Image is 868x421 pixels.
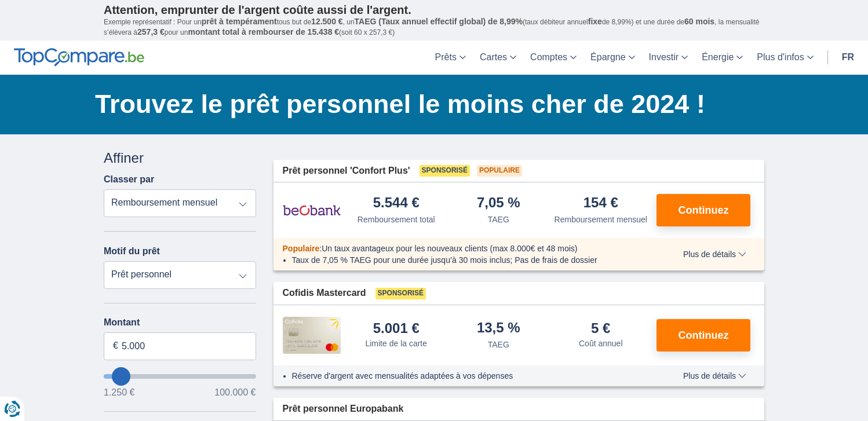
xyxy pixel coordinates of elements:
[137,27,165,36] span: 257,3 €
[588,17,602,26] span: fixe
[750,41,820,75] a: Plus d'infos
[683,250,746,258] span: Plus de détails
[283,317,341,354] img: pret personnel Cofidis CC
[292,254,650,266] li: Taux de 7,05 % TAEG pour une durée jusqu’à 30 mois inclus; Pas de frais de dossier
[355,17,523,26] span: TAEG (Taux annuel effectif global) de 8,99%
[14,48,144,67] img: TopCompare
[322,244,577,253] span: Un taux avantageux pour les nouveaux clients (max 8.000€ et 48 mois)
[591,321,610,335] div: 5 €
[311,17,343,26] span: 12.500 €
[104,148,256,168] div: Affiner
[674,371,755,380] button: Plus de détails
[583,41,642,75] a: Épargne
[202,17,277,26] span: prêt à tempérament
[104,174,154,185] label: Classer par
[113,339,118,353] span: €
[555,214,647,225] div: Remboursement mensuel
[283,164,410,178] span: Prêt personnel 'Confort Plus'
[428,41,473,75] a: Prêts
[283,402,404,416] span: Prêt personnel Europabank
[684,17,714,26] span: 60 mois
[104,388,134,397] span: 1.250 €
[488,214,509,225] div: TAEG
[420,165,470,177] span: Sponsorisé
[473,41,523,75] a: Cartes
[477,165,522,177] span: Populaire
[104,317,256,328] label: Montant
[477,321,520,336] div: 13,5 %
[104,374,256,379] input: wantToBorrow
[292,370,650,382] li: Réserve d'argent avec mensualités adaptées à vos dépenses
[373,196,420,211] div: 5.544 €
[679,330,729,341] span: Continuez
[283,287,366,300] span: Cofidis Mastercard
[679,205,729,215] span: Continuez
[488,339,509,350] div: TAEG
[642,41,695,75] a: Investir
[375,288,426,299] span: Sponsorisé
[579,338,623,349] div: Coût annuel
[373,321,420,335] div: 5.001 €
[188,27,339,36] span: montant total à rembourser de 15.438 €
[283,196,341,225] img: pret personnel Beobank
[523,41,583,75] a: Comptes
[695,41,750,75] a: Énergie
[358,214,435,225] div: Remboursement total
[365,338,427,349] div: Limite de la carte
[657,319,750,352] button: Continuez
[835,41,861,75] a: fr
[104,17,764,38] p: Exemple représentatif : Pour un tous but de , un (taux débiteur annuel de 8,99%) et une durée de ...
[104,246,160,257] label: Motif du prêt
[683,372,746,380] span: Plus de détails
[214,388,256,397] span: 100.000 €
[583,196,618,211] div: 154 €
[283,244,320,253] span: Populaire
[674,250,755,259] button: Plus de détails
[104,3,764,17] p: Attention, emprunter de l'argent coûte aussi de l'argent.
[477,196,520,211] div: 7,05 %
[657,194,750,226] button: Continuez
[95,86,764,122] h1: Trouvez le prêt personnel le moins cher de 2024 !
[273,243,659,254] div: :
